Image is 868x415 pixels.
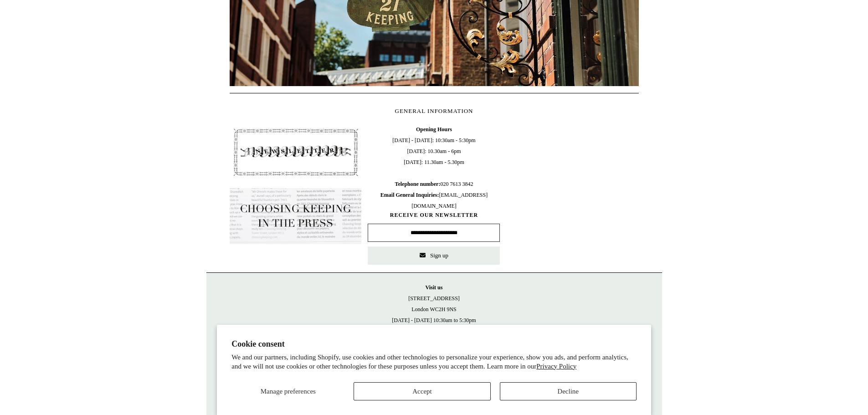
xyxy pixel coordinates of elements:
[230,124,362,180] img: pf-4db91bb9--1305-Newsletter-Button_1200x.jpg
[231,382,344,400] button: Manage preferences
[430,84,439,86] button: Page 2
[416,126,452,133] b: Opening Hours
[438,181,440,187] b: :
[261,388,316,395] span: Manage preferences
[426,284,443,291] strong: Visit us
[368,246,500,265] button: Sign up
[395,108,473,114] span: GENERAL INFORMATION
[416,84,425,86] button: Page 1
[443,84,452,86] button: Page 3
[380,192,439,198] b: Email General Inquiries:
[368,124,500,211] span: [DATE] - [DATE]: 10:30am - 5:30pm [DATE]: 10.30am - 6pm [DATE]: 11.30am - 5.30pm 020 7613 3842
[230,188,362,245] img: pf-635a2b01-aa89-4342-bbcd-4371b60f588c--In-the-press-Button_1200x.jpg
[506,124,638,261] iframe: google_map
[380,192,488,209] span: [EMAIL_ADDRESS][DOMAIN_NAME]
[231,339,637,349] h2: Cookie consent
[430,252,448,259] span: Sign up
[368,211,500,219] span: RECEIVE OUR NEWSLETTER
[231,353,637,371] p: We and our partners, including Shopify, use cookies and other technologies to personalize your ex...
[354,382,490,400] button: Accept
[216,282,653,359] p: [STREET_ADDRESS] London WC2H 9NS [DATE] - [DATE] 10:30am to 5:30pm [DATE] 10.30am to 6pm [DATE] 1...
[536,363,576,370] a: Privacy Policy
[395,181,441,187] b: Telephone number
[500,382,637,400] button: Decline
